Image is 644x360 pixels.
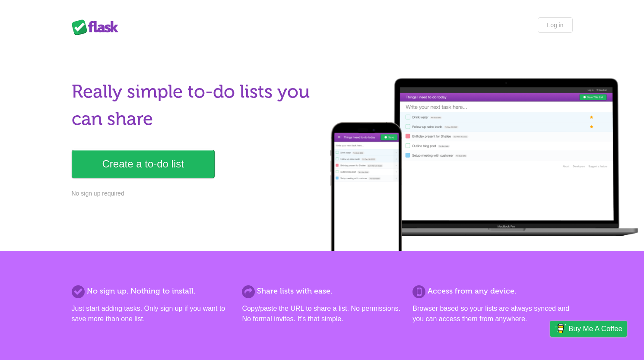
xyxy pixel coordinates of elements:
[72,189,317,198] p: No sign up required
[550,321,627,337] a: Buy me a coffee
[242,285,402,297] h2: Share lists with ease.
[242,303,402,324] p: Copy/paste the URL to share a list. No permissions. No formal invites. It's that simple.
[555,321,566,336] img: Buy me a coffee
[538,17,572,33] a: Log in
[72,285,232,297] h2: No sign up. Nothing to install.
[72,19,124,35] div: Flask Lists
[568,321,622,336] span: Buy me a coffee
[72,78,317,133] h1: Really simple to-do lists you can share
[412,303,572,324] p: Browser based so your lists are always synced and you can access them from anywhere.
[72,303,232,324] p: Just start adding tasks. Only sign up if you want to save more than one list.
[412,285,572,297] h2: Access from any device.
[72,150,215,178] a: Create a to-do list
